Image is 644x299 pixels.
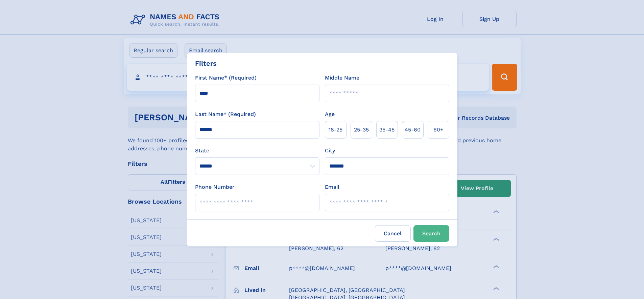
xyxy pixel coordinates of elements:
span: 45‑60 [405,126,421,134]
span: 60+ [433,126,444,134]
span: 25‑35 [354,126,369,134]
label: Cancel [375,225,411,242]
button: Search [413,225,449,242]
label: Email [325,183,339,191]
label: Phone Number [195,183,235,191]
label: Age [325,110,335,118]
label: State [195,147,319,155]
span: 18‑25 [329,126,342,134]
label: City [325,147,335,155]
label: First Name* (Required) [195,74,257,82]
span: 35‑45 [379,126,395,134]
label: Last Name* (Required) [195,110,256,118]
label: Middle Name [325,74,359,82]
div: Filters [195,58,217,68]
